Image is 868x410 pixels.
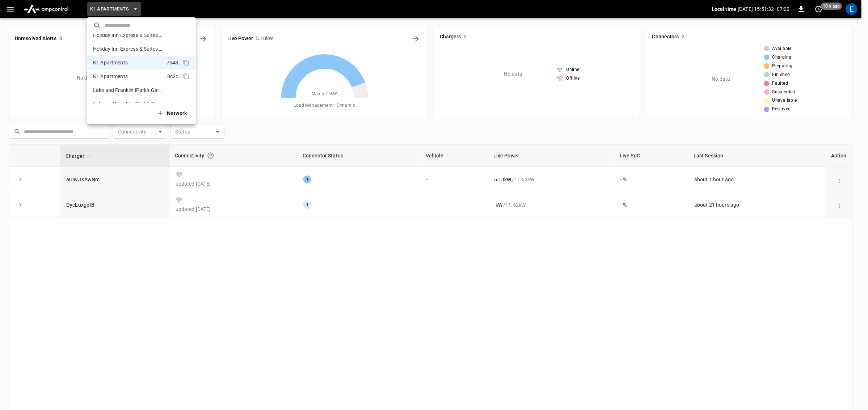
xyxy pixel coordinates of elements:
[93,45,165,52] p: Holiday Inn Express & Suites Oswego - Split 2
[93,59,128,66] p: K1 Apartments
[182,58,190,67] div: copy
[93,31,164,39] p: Holiday Inn Express & Suites Oswego - [GEOGRAPHIC_DATA] 1
[182,72,190,81] div: copy
[93,86,164,94] p: Lake and Franklin iParkit Garage - [GEOGRAPHIC_DATA] 1
[93,73,128,80] p: K1 Apartments
[93,100,164,107] p: Lake and Franklin iParkit Garage - Split 2
[152,106,193,121] button: Network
